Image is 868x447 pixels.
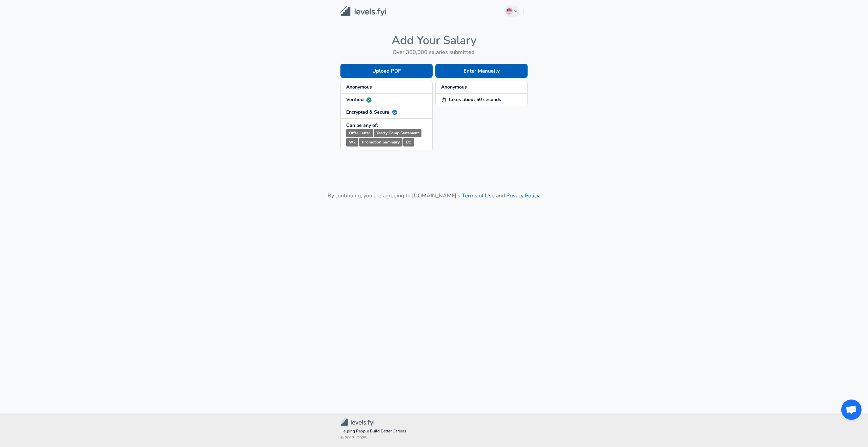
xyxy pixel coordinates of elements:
div: Open chat [841,400,862,420]
a: Terms of Use [462,192,495,199]
button: English (US) [504,5,520,17]
img: Levels.fyi Community [340,418,374,426]
button: Enter Manually [435,64,528,78]
strong: Encrypted & Secure [346,109,397,115]
span: Helping People Build Better Careers [340,428,528,435]
strong: Takes about 50 seconds [441,96,501,103]
a: Privacy Policy [506,192,539,199]
small: W2 [346,138,358,147]
h4: Add Your Salary [340,33,528,47]
small: Offer Letter [346,129,373,137]
strong: Anonymous [346,84,372,90]
h6: Over 300,000 salaries submitted! [340,47,528,57]
strong: Anonymous [441,84,467,90]
img: English (US) [507,8,512,14]
small: Yearly Comp Statement [374,129,421,137]
img: Levels.fyi [340,6,386,17]
small: Promotion Summary [359,138,402,147]
span: © 2017 - 2025 [340,435,528,442]
strong: Verified [346,96,372,103]
button: Upload PDF [340,64,433,78]
strong: Can be any of: [346,122,378,129]
small: Etc [403,138,414,147]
